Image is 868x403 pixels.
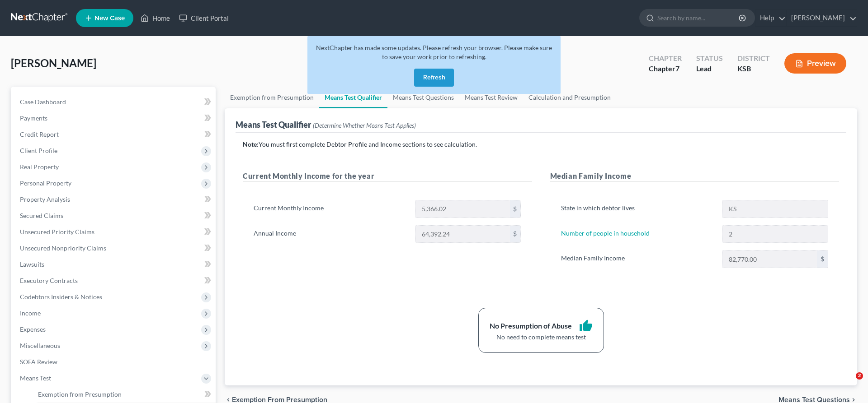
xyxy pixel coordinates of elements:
span: Real Property [20,163,59,171]
a: Client Portal [175,10,233,26]
span: Exemption from Presumption [38,390,122,398]
span: Client Profile [20,147,57,154]
input: 0.00 [415,226,510,243]
a: Unsecured Nonpriority Claims [13,240,216,256]
div: No Presumption of Abuse [490,321,572,331]
div: No need to complete means test [490,333,593,342]
span: SOFA Review [20,358,57,366]
a: Exemption from Presumption [31,386,216,403]
span: Unsecured Priority Claims [20,228,94,236]
input: State [722,200,828,218]
a: Number of people in household [561,229,650,237]
span: Means Test [20,374,51,382]
div: KSB [737,64,770,74]
div: Chapter [649,53,682,64]
a: Calculation and Presumption [523,87,616,108]
span: 7 [675,64,679,73]
span: NextChapter has made some updates. Please refresh your browser. Please make sure to save your wor... [316,44,552,60]
label: Median Family Income [557,250,718,268]
a: Payments [13,110,216,126]
span: Credit Report [20,130,59,138]
span: Case Dashboard [20,98,66,106]
input: 0.00 [415,200,510,218]
span: Property Analysis [20,195,70,203]
a: Help [755,10,786,26]
div: $ [510,226,521,243]
a: Exemption from Presumption [225,87,319,108]
input: 0.00 [722,250,817,268]
label: State in which debtor lives [557,200,718,218]
span: Secured Claims [20,212,63,219]
a: Unsecured Priority Claims [13,224,216,240]
a: SOFA Review [13,354,216,370]
span: Lawsuits [20,260,44,268]
span: Expenses [20,325,46,333]
h5: Current Monthly Income for the year [243,171,532,182]
span: Miscellaneous [20,342,60,349]
div: $ [817,250,828,268]
span: Codebtors Insiders & Notices [20,293,102,301]
div: District [737,53,770,64]
div: Status [696,53,723,64]
span: 2 [856,372,863,380]
button: Preview [784,53,846,74]
a: Property Analysis [13,191,216,208]
a: Case Dashboard [13,94,216,110]
a: Secured Claims [13,208,216,224]
div: Chapter [649,64,682,74]
span: Payments [20,114,47,122]
span: New Case [94,15,125,22]
span: (Determine Whether Means Test Applies) [313,121,416,129]
a: Credit Report [13,126,216,143]
h5: Median Family Income [550,171,840,182]
span: [PERSON_NAME] [11,56,96,69]
input: Search by name... [657,9,740,26]
label: Annual Income [249,225,410,243]
div: Means Test Qualifier [236,119,416,130]
span: Unsecured Nonpriority Claims [20,244,106,252]
span: Personal Property [20,179,71,187]
span: Income [20,309,41,317]
label: Current Monthly Income [249,200,410,218]
a: [PERSON_NAME] [787,10,857,26]
a: Lawsuits [13,256,216,273]
span: Executory Contracts [20,277,78,284]
button: Refresh [414,69,454,87]
strong: Note: [243,140,259,148]
input: -- [722,226,828,243]
p: You must first complete Debtor Profile and Income sections to see calculation. [243,140,839,149]
div: Lead [696,64,723,74]
i: thumb_up [579,319,593,333]
a: Executory Contracts [13,273,216,289]
div: $ [510,200,521,218]
a: Home [136,10,175,26]
iframe: Intercom live chat [837,372,859,394]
